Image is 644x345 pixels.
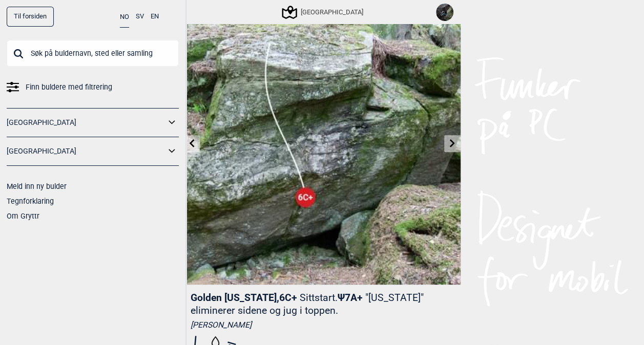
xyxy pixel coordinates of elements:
[7,40,179,67] input: Søk på buldernavn, sted eller samling
[7,80,179,95] a: Finn buldere med filtrering
[283,6,363,18] div: [GEOGRAPHIC_DATA]
[26,80,112,95] span: Finn buldere med filtrering
[191,320,454,330] div: [PERSON_NAME]
[7,7,54,27] a: Til forsiden
[7,115,165,130] a: [GEOGRAPHIC_DATA]
[300,292,338,304] p: Sittstart.
[191,292,297,304] span: Golden [US_STATE] , 6C+
[7,197,54,205] a: Tegnforklaring
[151,7,159,27] button: EN
[120,7,129,28] button: NO
[191,292,424,316] span: Ψ 7A+
[136,7,144,27] button: SV
[436,4,453,21] img: A45 D9 E0 B D63 C 4415 9 BDC 14627150 ABEA
[184,8,461,285] img: Bulder norge oslo ostmarka golden virginia 5572
[7,212,39,220] a: Om Gryttr
[7,144,165,159] a: [GEOGRAPHIC_DATA]
[7,182,67,190] a: Meld inn ny bulder
[191,292,424,316] p: "[US_STATE]" eliminerer sidene og jug i toppen.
